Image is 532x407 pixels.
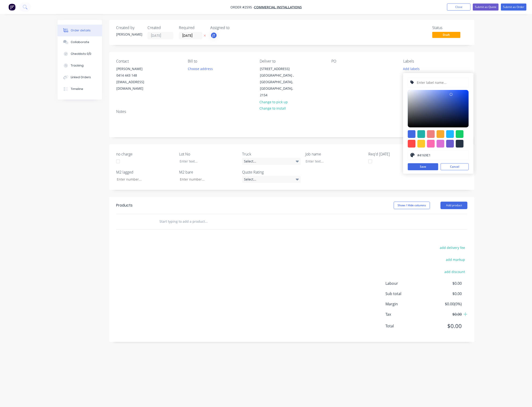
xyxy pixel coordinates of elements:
input: Start typing to add a product... [159,217,253,226]
div: [EMAIL_ADDRESS][DOMAIN_NAME] [116,79,155,92]
button: add markup [443,256,467,263]
div: Bill to [188,59,252,63]
span: Total [385,323,427,329]
div: Linked Orders [71,75,91,79]
span: Draft [432,32,460,38]
span: $0.00 [427,281,462,286]
button: Checklists 0/0 [58,48,102,60]
div: #f6ab2f [436,130,444,138]
img: Factory [8,4,15,11]
span: $0.00 [427,322,462,330]
button: Change to pick up [257,99,290,105]
button: Linked Orders [58,71,102,83]
div: #ffc82c [417,140,425,148]
span: Sub total [385,291,427,296]
div: #273444 [456,140,463,148]
label: Req'd [DATE] [368,151,427,157]
label: no charge [116,151,175,157]
input: Enter number... [176,176,238,183]
div: #6a5acd [446,140,454,148]
div: Select... [242,176,301,183]
button: jT [210,32,217,39]
button: Add labels [400,65,422,72]
div: Notes [116,109,467,114]
button: add delivery fee [437,244,467,251]
div: Labels [403,59,467,63]
button: Order details [58,25,102,36]
div: Checklists 0/0 [71,52,91,56]
button: Collaborate [58,36,102,48]
label: Lot No [179,151,238,157]
div: Deliver to [260,59,324,63]
span: $0.00 [427,311,462,317]
span: Tax [385,311,427,317]
a: Commercial Installations [254,5,302,9]
span: $0.00 ( 0 %) [427,301,462,307]
span: $0.00 [427,291,462,296]
div: #ff69b4 [427,140,435,148]
div: Contact [116,59,180,63]
div: Created by [116,26,142,30]
span: Labour [385,281,427,286]
div: #1fb6ff [446,130,454,138]
label: Job name [305,151,364,157]
div: Tracking [71,63,84,68]
div: Assigned to [210,26,257,30]
button: Submit as Quote [473,4,499,11]
div: Created [148,26,173,30]
div: Status [432,26,467,30]
button: Show / Hide columns [394,202,430,209]
div: [PERSON_NAME] [116,66,155,72]
button: Add product [440,202,467,209]
div: Collaborate [71,40,89,44]
div: #ff4949 [408,140,415,148]
span: Margin [385,301,427,307]
div: Select... [242,158,301,165]
button: add discount [442,269,467,275]
div: [PERSON_NAME]0414 443 148[EMAIL_ADDRESS][DOMAIN_NAME] [112,65,159,92]
div: PO [331,59,395,63]
div: #20b2aa [417,130,425,138]
button: Cancel [440,163,469,170]
input: Enter label name... [416,78,466,87]
div: #13ce66 [456,130,463,138]
button: Timeline [58,83,102,95]
button: Tracking [58,60,102,71]
button: Change to install [257,105,288,111]
input: Enter number... [113,176,175,183]
label: M2 lagged [116,169,175,175]
button: Choose address [185,65,215,72]
button: Save [408,163,438,170]
div: #4169e1 [408,130,415,138]
div: #f08080 [427,130,435,138]
label: Truck [242,151,301,157]
button: Close [447,4,470,11]
span: Order #2595 - [230,5,254,9]
div: 0414 443 148 [116,72,155,79]
label: M2 bare [179,169,238,175]
div: [STREET_ADDRESS][GEOGRAPHIC_DATA] , [GEOGRAPHIC_DATA], [GEOGRAPHIC_DATA], 2154 [256,65,303,99]
div: [PERSON_NAME] [116,32,142,37]
div: Timeline [71,87,83,91]
div: Order details [71,28,91,33]
div: [STREET_ADDRESS] [260,66,299,72]
div: Products [116,203,133,208]
div: Required [179,26,205,30]
div: #da70d6 [436,140,444,148]
button: Submit as Order [501,4,526,11]
label: Quote Rating [242,169,301,175]
div: [GEOGRAPHIC_DATA] , [GEOGRAPHIC_DATA], [GEOGRAPHIC_DATA], 2154 [260,72,299,98]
